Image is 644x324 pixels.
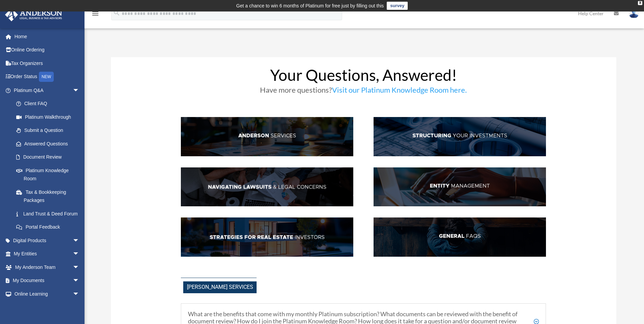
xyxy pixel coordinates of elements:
[9,185,90,207] a: Tax & Bookkeeping Packages
[73,274,86,288] span: arrow_drop_down
[5,30,90,43] a: Home
[73,287,86,301] span: arrow_drop_down
[73,260,86,274] span: arrow_drop_down
[91,9,99,18] i: menu
[5,56,90,70] a: Tax Organizers
[9,137,90,151] a: Answered Questions
[5,234,90,247] a: Digital Productsarrow_drop_down
[9,164,90,185] a: Platinum Knowledge Room
[9,151,90,164] a: Document Review
[181,67,546,86] h1: Your Questions, Answered!
[73,247,86,261] span: arrow_drop_down
[181,86,546,97] h3: Have more questions?
[638,1,642,5] div: close
[9,221,90,234] a: Portal Feedback
[73,84,86,97] span: arrow_drop_down
[113,9,120,17] i: search
[629,8,639,18] img: User Pic
[181,217,353,257] img: StratsRE_hdr
[5,301,90,314] a: Billingarrow_drop_down
[387,2,408,10] a: survey
[91,12,99,18] a: menu
[374,217,546,257] img: GenFAQ_hdr
[9,207,90,221] a: Land Trust & Deed Forum
[5,84,90,97] a: Platinum Q&Aarrow_drop_down
[5,43,90,57] a: Online Ordering
[5,70,90,84] a: Order StatusNEW
[183,281,257,293] span: [PERSON_NAME] Services
[5,247,90,261] a: My Entitiesarrow_drop_down
[374,117,546,156] img: StructInv_hdr
[39,72,54,82] div: NEW
[374,167,546,207] img: EntManag_hdr
[5,274,90,287] a: My Documentsarrow_drop_down
[181,117,353,156] img: AndServ_hdr
[3,8,64,21] img: Anderson Advisors Platinum Portal
[5,260,90,274] a: My Anderson Teamarrow_drop_down
[236,2,384,10] div: Get a chance to win 6 months of Platinum for free just by filling out this
[73,234,86,248] span: arrow_drop_down
[332,85,467,98] a: Visit our Platinum Knowledge Room here.
[181,167,353,207] img: NavLaw_hdr
[9,97,86,111] a: Client FAQ
[9,124,90,137] a: Submit a Question
[9,110,90,124] a: Platinum Walkthrough
[5,287,90,301] a: Online Learningarrow_drop_down
[73,301,86,315] span: arrow_drop_down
